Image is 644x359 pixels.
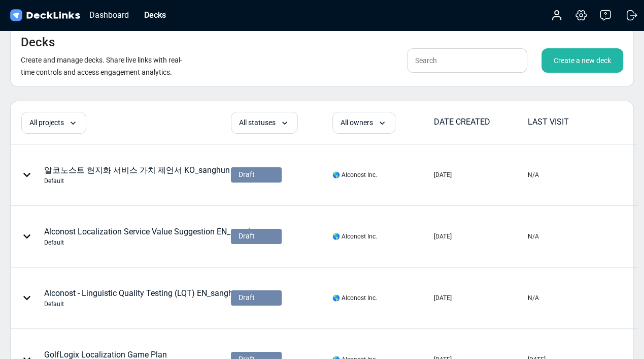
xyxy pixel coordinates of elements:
[528,116,621,128] div: LAST VISIT
[528,293,539,303] div: N/A
[541,48,623,73] div: Create a new deck
[44,238,262,247] div: Default
[139,9,171,21] div: Decks
[44,176,230,186] div: Default
[434,232,452,241] div: [DATE]
[434,170,452,179] div: [DATE]
[44,164,230,186] div: 알코노스트 현지화 서비스 가치 제언서 KO_sanghun
[528,232,539,241] div: N/A
[231,112,298,134] div: All statuses
[528,170,539,179] div: N/A
[239,231,255,242] span: Draft
[332,170,377,179] div: 🌎 Alconost Inc.
[44,226,262,247] div: Alconost Localization Service Value Suggestion EN_sanghun
[239,169,255,180] span: Draft
[332,232,377,241] div: 🌎 Alconost Inc.
[434,293,452,303] div: [DATE]
[407,48,527,73] input: Search
[239,292,255,303] span: Draft
[21,112,86,134] div: All projects
[8,8,82,23] img: DeckLinks
[84,9,134,21] div: Dashboard
[44,287,242,309] div: Alconost - Linguistic Quality Testing (LQT) EN_sanghun
[21,35,55,50] h4: Decks
[44,300,242,309] div: Default
[332,293,377,303] div: 🌎 Alconost Inc.
[434,116,527,128] div: DATE CREATED
[332,112,395,134] div: All owners
[21,56,182,76] small: Create and manage decks. Share live links with real-time controls and access engagement analytics.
